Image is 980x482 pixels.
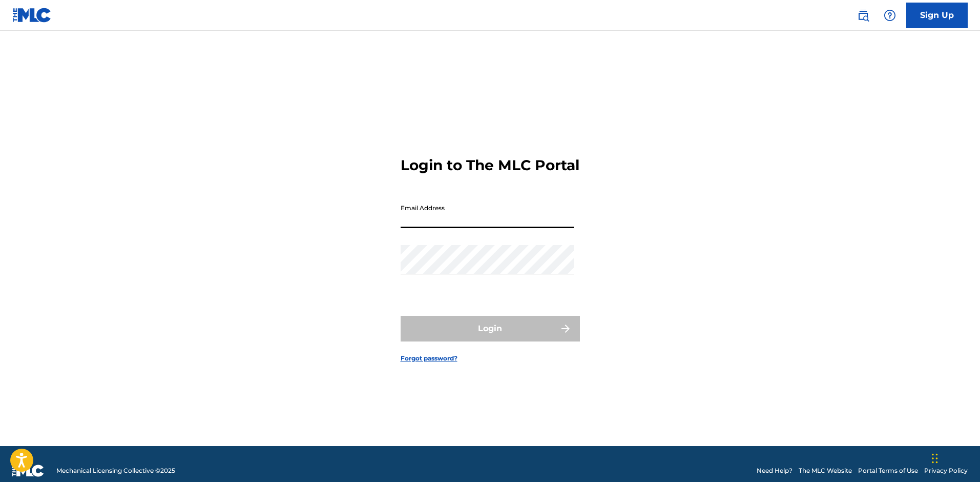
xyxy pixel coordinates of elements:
[401,354,457,363] a: Forgot password?
[401,156,579,174] h3: Login to The MLC Portal
[929,433,980,482] iframe: Chat Widget
[858,466,918,475] a: Portal Terms of Use
[924,466,968,475] a: Privacy Policy
[12,465,44,477] img: logo
[56,466,175,475] span: Mechanical Licensing Collective © 2025
[12,8,52,23] img: MLC Logo
[857,9,869,22] img: search
[799,466,852,475] a: The MLC Website
[932,443,938,474] div: Drag
[757,466,793,475] a: Need Help?
[880,5,900,26] div: Help
[884,9,896,22] img: help
[853,5,873,26] a: Public Search
[906,3,968,28] a: Sign Up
